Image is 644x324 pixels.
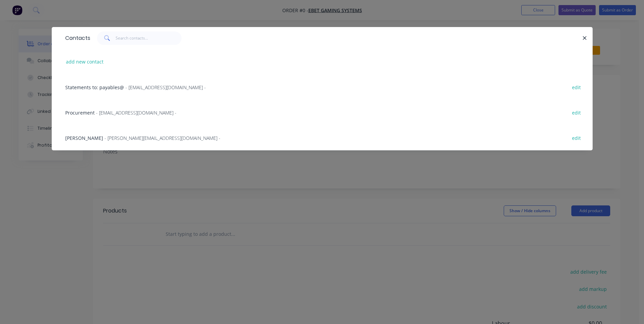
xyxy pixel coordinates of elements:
button: add new contact [63,57,107,66]
span: Procurement [65,109,95,116]
button: edit [569,108,585,117]
div: Contacts [62,27,90,49]
span: - [EMAIL_ADDRESS][DOMAIN_NAME] - [125,84,206,91]
button: edit [569,82,585,92]
span: Statements to: payables@ [65,84,124,91]
span: - [PERSON_NAME][EMAIL_ADDRESS][DOMAIN_NAME] - [104,135,220,141]
span: [PERSON_NAME] [65,135,103,141]
input: Search contacts... [116,31,182,45]
button: edit [569,133,585,142]
span: - [EMAIL_ADDRESS][DOMAIN_NAME] - [96,109,176,116]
